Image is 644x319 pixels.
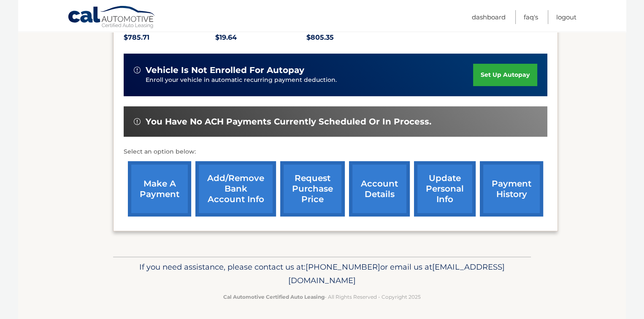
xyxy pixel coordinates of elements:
p: Select an option below: [124,147,547,157]
a: FAQ's [524,10,538,24]
a: payment history [480,161,543,216]
strong: Cal Automotive Certified Auto Leasing [223,294,325,300]
p: If you need assistance, please contact us at: or email us at [119,260,525,287]
a: set up autopay [473,64,537,86]
p: $785.71 [124,32,215,43]
span: [PHONE_NUMBER] [306,262,380,272]
a: account details [349,161,410,216]
a: Add/Remove bank account info [195,161,276,216]
p: - All Rights Reserved - Copyright 2025 [119,292,525,301]
span: You have no ACH payments currently scheduled or in process. [146,116,431,127]
p: $805.35 [306,32,398,43]
p: $19.64 [215,32,307,43]
a: make a payment [128,161,191,216]
p: Enroll your vehicle in automatic recurring payment deduction. [146,76,473,85]
img: alert-white.svg [134,118,141,125]
a: Logout [556,10,576,24]
a: request purchase price [280,161,345,216]
a: update personal info [414,161,476,216]
a: Dashboard [472,10,506,24]
span: vehicle is not enrolled for autopay [146,65,304,76]
img: alert-white.svg [134,67,141,73]
a: Cal Automotive [68,5,156,30]
span: [EMAIL_ADDRESS][DOMAIN_NAME] [288,262,505,285]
